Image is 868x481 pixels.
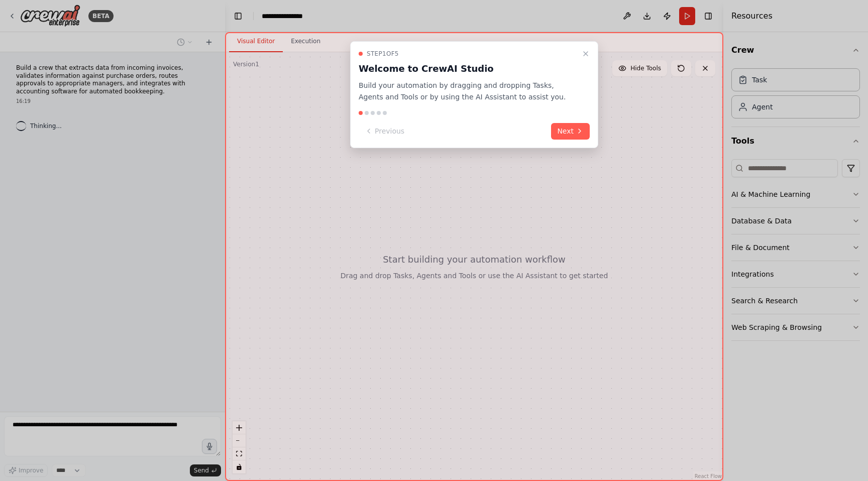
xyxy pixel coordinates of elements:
[359,62,578,76] h3: Welcome to CrewAI Studio
[359,123,410,140] button: Previous
[231,9,245,23] button: Hide left sidebar
[367,50,399,58] span: Step 1 of 5
[551,123,590,140] button: Next
[580,48,592,60] button: Close walkthrough
[359,80,578,103] p: Build your automation by dragging and dropping Tasks, Agents and Tools or by using the AI Assista...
